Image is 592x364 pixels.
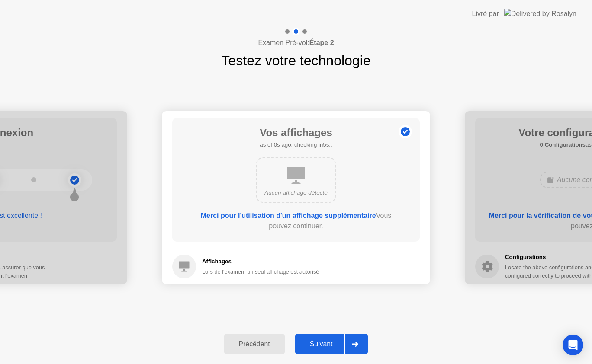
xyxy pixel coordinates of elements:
img: Delivered by Rosalyn [504,9,576,19]
div: Précédent [227,340,282,348]
div: Open Intercom Messenger [563,335,583,355]
div: Lors de l'examen, un seul affichage est autorisé [202,268,319,276]
h4: Examen Pré-vol: [258,38,334,48]
h5: as of 0s ago, checking in5s.. [260,140,332,149]
h5: Affichages [202,257,319,266]
h1: Testez votre technologie [221,50,370,71]
div: Suivant [298,340,345,348]
h1: Vos affichages [260,125,332,140]
button: Précédent [224,334,285,354]
b: Étape 2 [309,39,334,46]
div: Vous pouvez continuer. [197,211,395,231]
button: Suivant [295,334,368,354]
div: Aucun affichage détecté [264,188,328,197]
b: Merci pour l'utilisation d'un affichage supplémentaire [201,212,376,219]
div: Livré par [472,9,499,19]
